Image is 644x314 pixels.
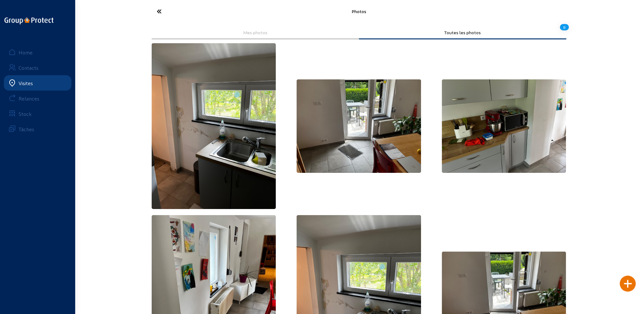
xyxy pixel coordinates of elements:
[152,43,276,209] img: IMG_4015.jpeg
[363,30,562,35] div: Toutes les photos
[19,95,39,101] div: Relances
[4,121,71,137] a: Tâches
[560,22,569,33] div: 8
[4,106,71,121] a: Stock
[4,91,71,106] a: Relances
[4,44,71,60] a: Home
[442,79,566,173] img: IMG_4016.jpeg
[218,9,500,14] div: Photos
[19,126,34,132] div: Tâches
[19,49,33,55] div: Home
[4,60,71,75] a: Contacts
[19,65,38,71] div: Contacts
[4,75,71,91] a: Visites
[19,111,32,117] div: Stock
[4,17,53,24] img: logo-oneline.png
[297,79,421,173] img: IMG_4018.jpeg
[156,30,354,35] div: Mes photos
[19,80,33,86] div: Visites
